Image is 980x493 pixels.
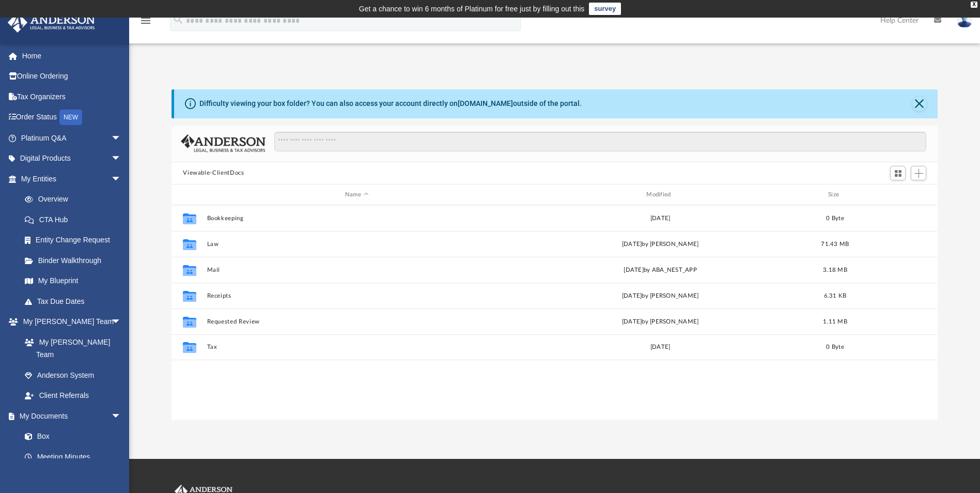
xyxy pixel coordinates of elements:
[176,190,202,199] div: id
[821,241,849,247] span: 71.43 MB
[183,168,244,178] button: Viewable-ClientDocs
[111,406,132,427] span: arrow_drop_down
[359,3,585,15] div: Get a chance to win 6 months of Platinum for free just by filling out this
[511,240,810,249] div: [DATE] by [PERSON_NAME]
[199,98,582,109] div: Difficulty viewing your box folder? You can also access your account directly on outside of the p...
[511,291,810,301] div: [DATE] by [PERSON_NAME]
[5,12,98,33] img: Anderson Advisors Platinum Portal
[861,190,933,199] div: id
[7,107,137,128] a: Order StatusNEW
[111,128,132,149] span: arrow_drop_down
[971,2,977,8] div: close
[207,215,506,222] button: Bookkeeping
[14,189,137,210] a: Overview
[139,14,152,27] i: menu
[14,291,137,312] a: Tax Due Dates
[14,446,132,467] a: Meeting Minutes
[274,132,926,151] input: Search files and folders
[14,250,137,271] a: Binder Walkthrough
[111,148,132,170] span: arrow_drop_down
[511,266,810,275] div: [DATE] by ABA_NEST_APP
[172,205,937,419] div: grid
[7,66,137,87] a: Online Ordering
[911,166,926,180] button: Add
[511,343,810,352] div: [DATE]
[14,271,132,291] a: My Blueprint
[173,14,184,25] i: search
[827,345,845,350] span: 0 Byte
[511,214,810,223] div: [DATE]
[957,13,972,28] img: User Pic
[207,190,506,199] div: Name
[14,426,127,447] a: Box
[823,267,847,273] span: 3.18 MB
[111,168,132,190] span: arrow_drop_down
[207,292,506,299] button: Receipts
[824,293,847,299] span: 6.31 KB
[207,267,506,273] button: Mail
[7,168,137,189] a: My Entitiesarrow_drop_down
[7,45,137,66] a: Home
[207,318,506,325] button: Requested Review
[827,215,845,221] span: 0 Byte
[7,86,137,107] a: Tax Organizers
[7,406,132,426] a: My Documentsarrow_drop_down
[458,99,513,107] a: [DOMAIN_NAME]
[14,209,137,230] a: CTA Hub
[511,317,810,327] div: [DATE] by [PERSON_NAME]
[890,166,906,180] button: Switch to Grid View
[589,3,621,15] a: survey
[912,97,927,111] button: Close
[111,312,132,333] span: arrow_drop_down
[14,386,132,406] a: Client Referrals
[815,190,856,199] div: Size
[59,110,82,125] div: NEW
[139,20,152,27] a: menu
[207,241,506,248] button: Law
[14,332,127,365] a: My [PERSON_NAME] Team
[823,319,847,325] span: 1.11 MB
[14,230,137,251] a: Entity Change Request
[7,128,137,148] a: Platinum Q&Aarrow_drop_down
[510,190,810,199] div: Modified
[207,344,506,351] button: Tax
[7,312,132,332] a: My [PERSON_NAME] Teamarrow_drop_down
[7,148,137,169] a: Digital Productsarrow_drop_down
[14,365,132,386] a: Anderson System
